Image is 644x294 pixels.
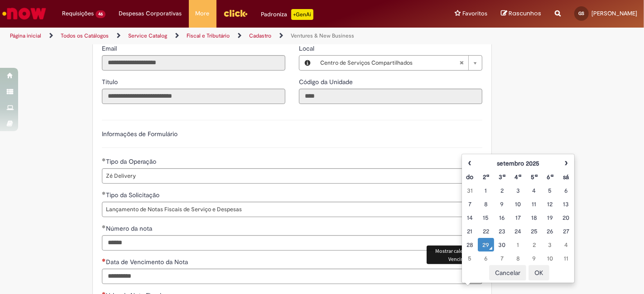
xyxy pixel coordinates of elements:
[106,157,158,166] span: Tipo da Operação
[529,227,540,236] div: 25 September 2025 Thursday
[489,265,526,280] button: Cancelar
[464,199,476,209] div: 07 September 2025 Sunday
[196,9,210,18] span: More
[480,254,491,263] div: 06 October 2025 Monday
[480,199,491,209] div: 08 September 2025 Monday
[299,77,355,86] label: Somente leitura - Código da Unidade
[480,213,491,222] div: 15 September 2025 Monday
[509,9,541,18] span: Rascunhos
[462,9,487,18] span: Favoritos
[187,32,230,39] a: Fiscal e Tributário
[558,156,574,170] th: Próximo mês
[223,6,248,20] img: click_logo_yellow_360x200.png
[512,186,524,195] div: 03 September 2025 Wednesday
[102,130,178,138] label: Informações de Formulário
[427,246,517,264] div: Mostrar calendário para Data de Vencimento da Nota
[496,199,508,209] div: 09 September 2025 Tuesday
[529,240,540,249] div: 02 October 2025 Thursday
[512,213,524,222] div: 17 September 2025 Wednesday
[560,240,572,249] div: 04 October 2025 Saturday
[102,89,285,104] input: Título
[496,213,508,222] div: 16 September 2025 Tuesday
[558,170,574,184] th: Sábado
[102,44,119,53] label: Somente leitura - Email
[529,213,540,222] div: 18 September 2025 Thursday
[464,254,476,263] div: 05 October 2025 Sunday
[106,202,464,217] span: Lançamento de Notas Fiscais de Serviço e Despesas
[102,269,469,284] input: Data de Vencimento da Nota
[560,213,572,222] div: 20 September 2025 Saturday
[529,199,540,209] div: 11 September 2025 Thursday
[106,169,464,183] span: Zé Delivery
[320,56,459,70] span: Centro de Serviços Compartilhados
[496,240,508,249] div: 30 September 2025 Tuesday
[560,186,572,195] div: 06 September 2025 Saturday
[529,186,540,195] div: 04 September 2025 Thursday
[512,254,524,263] div: 08 October 2025 Wednesday
[512,199,524,209] div: 10 September 2025 Wednesday
[1,5,48,23] img: ServiceNow
[526,170,542,184] th: Quinta-feira
[529,254,540,263] div: 09 October 2025 Thursday
[544,240,556,249] div: 03 October 2025 Friday
[102,78,120,86] span: Somente leitura - Título
[512,227,524,236] div: 24 September 2025 Wednesday
[102,77,120,86] label: Somente leitura - Título
[96,10,106,18] span: 46
[102,158,106,161] span: Obrigatório Preenchido
[462,156,478,170] th: Mês anterior
[494,170,510,184] th: Terça-feira
[61,32,109,39] a: Todos os Catálogos
[291,32,354,39] a: Ventures & New Business
[106,191,161,199] span: Tipo da Solicitação
[501,9,541,18] a: Rascunhos
[496,254,508,263] div: 07 October 2025 Tuesday
[560,227,572,236] div: 27 September 2025 Saturday
[291,9,313,20] p: +GenAi
[299,56,316,70] button: Local, Visualizar este registro Centro de Serviços Compartilhados
[512,240,524,249] div: 01 October 2025 Wednesday
[10,32,41,39] a: Página inicial
[464,227,476,236] div: 21 September 2025 Sunday
[316,56,482,70] a: Centro de Serviços CompartilhadosLimpar campo Local
[455,56,468,70] abbr: Limpar campo Local
[62,9,94,18] span: Requisições
[461,154,575,283] div: Escolher data
[106,224,154,232] span: Número da nota
[544,199,556,209] div: 12 September 2025 Friday
[542,170,558,184] th: Sexta-feira
[544,227,556,236] div: 26 September 2025 Friday
[299,78,355,86] span: Somente leitura - Código da Unidade
[464,213,476,222] div: 14 September 2025 Sunday
[478,156,558,170] th: setembro 2025. Alternar mês
[464,186,476,195] div: 31 August 2025 Sunday
[102,235,482,251] input: Número da nota
[106,258,190,266] span: Data de Vencimento da Nota
[591,9,637,17] span: [PERSON_NAME]
[102,55,285,71] input: Email
[480,186,491,195] div: 01 September 2025 Monday
[544,213,556,222] div: 19 September 2025 Friday
[510,170,526,184] th: Quarta-feira
[496,186,508,195] div: 02 September 2025 Tuesday
[119,9,182,18] span: Despesas Corporativas
[560,254,572,263] div: 11 October 2025 Saturday
[529,265,549,280] button: OK
[102,258,106,262] span: Necessários
[560,199,572,209] div: 13 September 2025 Saturday
[480,240,491,249] div: O seletor de data foi aberto.29 September 2025 Monday
[579,10,585,16] span: GS
[464,240,476,249] div: 28 September 2025 Sunday
[544,186,556,195] div: 05 September 2025 Friday
[299,44,316,52] span: Local
[102,225,106,228] span: Obrigatório Preenchido
[496,227,508,236] div: 23 September 2025 Tuesday
[249,32,271,39] a: Cadastro
[462,170,478,184] th: Domingo
[102,191,106,195] span: Obrigatório Preenchido
[544,254,556,263] div: 10 October 2025 Friday
[7,28,423,44] ul: Trilhas de página
[299,89,482,104] input: Código da Unidade
[478,170,494,184] th: Segunda-feira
